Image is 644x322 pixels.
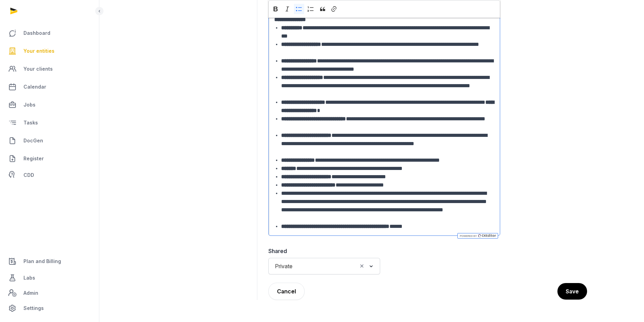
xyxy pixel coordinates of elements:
span: Labs [23,274,35,282]
span: Powered by [459,234,477,238]
span: Admin [23,289,38,297]
span: Your clients [23,65,53,73]
a: Plan and Billing [6,253,93,270]
span: Dashboard [23,29,50,37]
a: Admin [6,286,93,300]
span: Calendar [23,83,46,91]
a: Labs [6,270,93,286]
a: Dashboard [6,25,93,41]
a: Calendar [6,79,93,95]
span: DocGen [23,137,43,145]
span: CDD [23,171,34,179]
span: Register [23,154,44,163]
div: Editor editing area: main [268,10,500,236]
button: Cancel [268,283,305,300]
label: Shared [268,247,380,255]
a: Jobs [6,97,93,113]
span: Jobs [23,101,36,109]
input: Search for option [296,261,357,271]
span: Settings [23,304,44,312]
a: Tasks [6,114,93,131]
span: Your entities [23,47,55,55]
span: Plan and Billing [23,257,61,265]
a: Register [6,150,93,167]
a: Settings [6,300,93,316]
div: Search for option [272,260,377,272]
span: Tasks [23,119,38,127]
a: CDD [6,168,93,182]
button: Save [557,283,587,300]
a: DocGen [6,132,93,149]
a: Your clients [6,61,93,77]
span: Private [273,261,294,271]
a: Your entities [6,43,93,59]
button: Clear Selected [359,261,365,271]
